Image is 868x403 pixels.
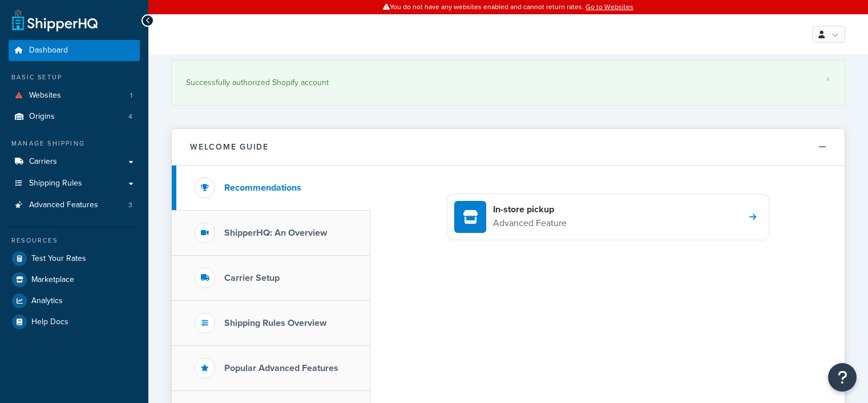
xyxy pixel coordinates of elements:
div: Manage Shipping [9,139,140,148]
h3: Recommendations [224,183,301,193]
li: Origins [9,106,140,127]
a: Origins4 [9,106,140,127]
a: Analytics [9,291,140,311]
span: Shipping Rules [29,179,82,188]
span: Websites [29,91,61,100]
div: Resources [9,236,140,245]
a: Go to Websites [586,2,633,12]
p: Advanced Feature [493,216,567,231]
h3: Popular Advanced Features [224,363,338,373]
a: Test Your Rates [9,248,140,269]
a: Carriers [9,151,140,172]
button: Welcome Guide [172,129,845,166]
div: Basic Setup [9,72,140,82]
span: Marketplace [31,275,74,285]
a: Shipping Rules [9,173,140,194]
h3: ShipperHQ: An Overview [224,228,327,238]
h3: Shipping Rules Overview [224,318,326,328]
span: Advanced Features [29,200,98,210]
a: × [826,75,830,84]
span: Test Your Rates [31,254,86,264]
span: 1 [130,91,132,100]
li: Advanced Features [9,195,140,216]
a: Advanced Features3 [9,195,140,216]
span: Analytics [31,296,63,306]
a: Websites1 [9,85,140,106]
span: 4 [128,112,132,122]
div: Successfully authorized Shopify account [186,75,830,91]
span: Help Docs [31,317,68,327]
h2: Welcome Guide [190,143,269,151]
a: Marketplace [9,269,140,290]
span: Carriers [29,157,57,167]
span: 3 [128,200,132,210]
h4: In-store pickup [493,203,567,216]
button: Open Resource Center [828,363,857,392]
a: Help Docs [9,312,140,332]
span: Origins [29,112,55,122]
span: Dashboard [29,46,68,55]
h3: Carrier Setup [224,273,280,283]
a: Dashboard [9,40,140,61]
